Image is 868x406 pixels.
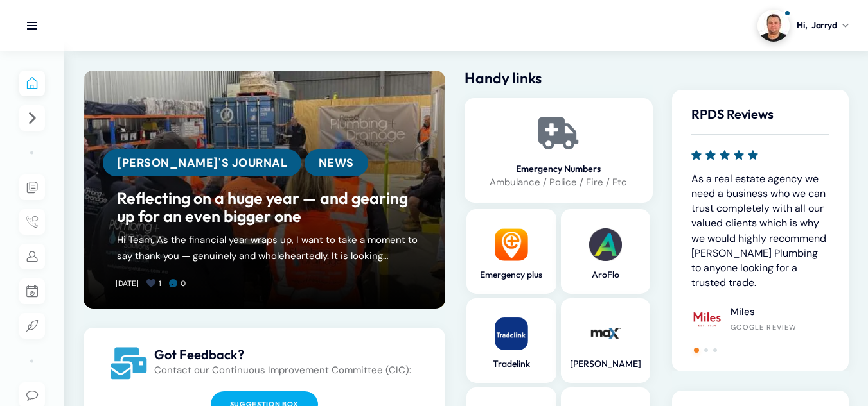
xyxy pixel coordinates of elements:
span: Jarryd [811,19,837,32]
a: Emergency plus [473,269,549,281]
span: Go to slide 1 [694,348,699,353]
a: [DATE] [116,278,139,289]
a: Emergency Numbers [473,164,644,174]
a: [PERSON_NAME] [567,358,644,370]
span: RPDS Reviews [691,106,774,122]
p: Contact our Continuous Improvement Committee (CIC): [154,362,416,378]
span: Go to slide 2 [704,348,708,352]
a: Tradelink [473,358,549,370]
img: Profile picture of Jarryd Shelley [757,10,790,42]
span: 0 [181,278,186,289]
span: 1 [159,278,161,289]
a: Emergency Numbers [542,117,574,149]
img: Miles [691,303,722,334]
span: Got Feedback? [154,346,244,362]
p: Ambulance / Police / Fire / Etc [473,174,644,190]
a: 1 [147,278,170,289]
div: Google Review [731,323,797,332]
h2: Handy links [465,71,653,85]
img: Chao Ping Huang [829,260,860,291]
a: Reflecting on a huge year — and gearing up for an even bigger one [117,189,412,226]
a: News [305,149,368,176]
a: Profile picture of Jarryd ShelleyHi,Jarryd [757,10,849,42]
span: Hi, [797,19,807,32]
a: AroFlo [567,269,644,281]
h4: Miles [731,306,797,319]
a: [PERSON_NAME]'s Journal [103,149,301,176]
a: 0 [170,278,194,289]
p: As a real estate agency we need a business who we can trust completely with all our valued client... [691,171,829,291]
span: Go to slide 3 [713,348,717,352]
